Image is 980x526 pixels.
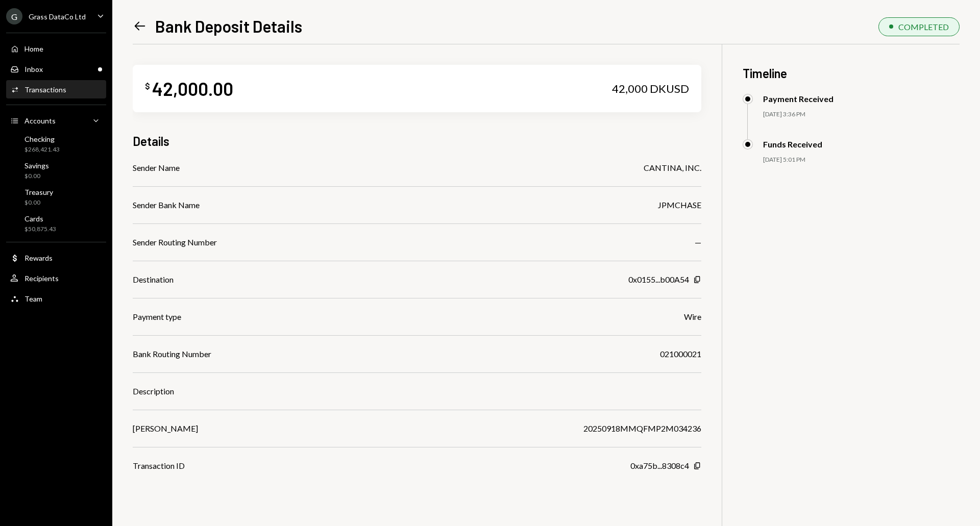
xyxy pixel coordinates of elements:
[145,81,150,91] div: $
[155,16,302,36] h1: Bank Deposit Details
[6,80,106,98] a: Transactions
[24,172,49,181] div: $0.00
[133,348,211,360] div: Bank Routing Number
[24,294,42,303] div: Team
[24,225,56,234] div: $50,875.43
[29,12,86,21] div: Grass DataCo Ltd
[133,273,174,286] div: Destination
[583,422,701,435] div: 20250918MMQFMP2M034236
[6,269,106,287] a: Recipients
[133,133,169,149] h3: Details
[24,254,53,262] div: Rewards
[6,289,106,308] a: Team
[152,77,233,100] div: 42,000.00
[133,460,185,472] div: Transaction ID
[6,185,106,209] a: Treasury$0.00
[6,248,106,267] a: Rewards
[644,162,701,174] div: CANTINA, INC.
[24,135,60,143] div: Checking
[24,214,56,223] div: Cards
[898,22,949,32] div: COMPLETED
[6,132,106,156] a: Checking$268,421.43
[630,460,689,472] div: 0xa75b...8308c4
[6,60,106,78] a: Inbox
[133,199,200,211] div: Sender Bank Name
[24,44,43,53] div: Home
[133,422,198,435] div: [PERSON_NAME]
[133,385,174,397] div: Description
[6,158,106,183] a: Savings$0.00
[763,139,822,149] div: Funds Received
[6,211,106,236] a: Cards$50,875.43
[612,82,689,96] div: 42,000 DKUSD
[24,145,60,154] div: $268,421.43
[133,162,180,174] div: Sender Name
[684,311,701,323] div: Wire
[660,348,701,360] div: 021000021
[743,65,960,82] h3: Timeline
[24,161,49,170] div: Savings
[628,273,689,286] div: 0x0155...b00A54
[133,311,181,323] div: Payment type
[24,188,53,196] div: Treasury
[763,94,834,104] div: Payment Received
[133,236,217,248] div: Sender Routing Number
[6,111,106,130] a: Accounts
[6,8,22,24] div: G
[763,110,960,119] div: [DATE] 3:36 PM
[24,198,53,207] div: $0.00
[695,236,701,248] div: —
[658,199,701,211] div: JPMCHASE
[763,156,960,164] div: [DATE] 5:01 PM
[24,85,66,94] div: Transactions
[24,65,43,73] div: Inbox
[6,39,106,58] a: Home
[24,116,56,125] div: Accounts
[24,274,59,283] div: Recipients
